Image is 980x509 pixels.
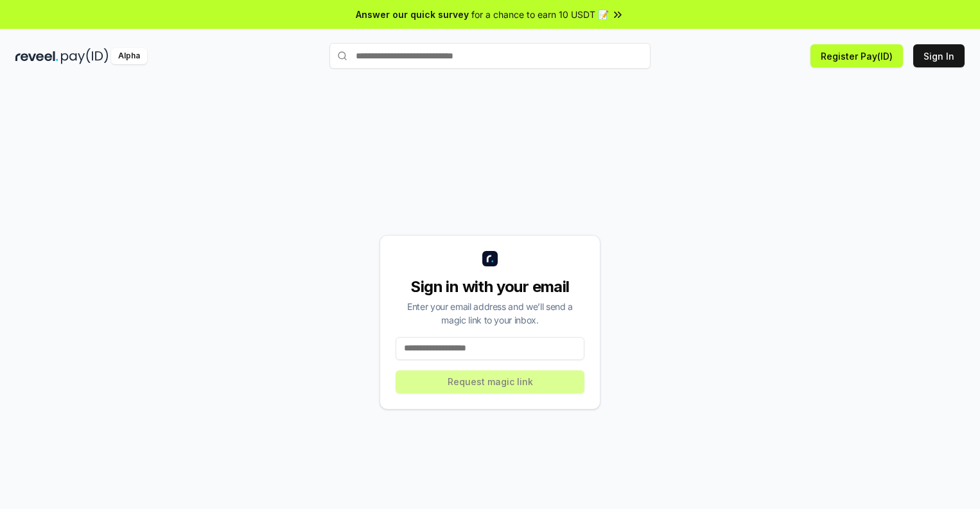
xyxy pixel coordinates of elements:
img: pay_id [61,48,109,64]
span: Answer our quick survey [356,8,469,21]
div: Sign in with your email [396,277,584,297]
button: Register Pay(ID) [810,44,903,67]
img: reveel_dark [15,48,58,64]
img: logo_small [482,251,498,266]
span: for a chance to earn 10 USDT 📝 [471,8,609,21]
div: Alpha [111,48,147,64]
button: Sign In [913,44,965,67]
div: Enter your email address and we’ll send a magic link to your inbox. [396,300,584,327]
